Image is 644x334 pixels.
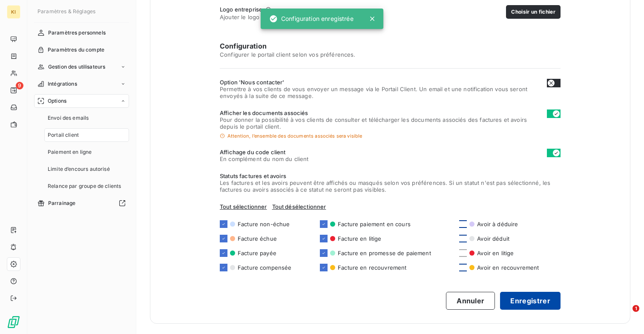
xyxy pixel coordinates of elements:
span: Portail client [48,131,79,139]
a: OptionsEnvoi des emailsPortail clientPaiement en ligneLimite d’encours autoriséRelance par groupe... [34,94,129,193]
span: Parrainage [48,199,76,207]
a: Envoi des emails [44,111,129,125]
span: Facture paiement en cours [338,221,411,227]
button: Choisir un fichier [506,5,561,19]
button: Enregistrer [500,292,561,310]
a: Paramètres personnels [34,26,129,40]
span: Pour donner la possibilité à vos clients de consulter et télécharger les documents associés des f... [220,116,540,130]
span: Permettre à vos clients de vous envoyer un message via le Portail Client. Un email et une notific... [220,86,540,99]
span: Avoir à déduire [477,221,518,227]
span: Tout désélectionner [272,203,326,210]
span: Facture échue [238,235,277,242]
span: Relance par groupe de clients [48,182,121,190]
iframe: Intercom live chat [615,305,635,325]
a: Intégrations [34,77,129,91]
span: Facture en promesse de paiement [338,250,431,256]
span: Options [48,97,66,105]
div: KI [7,5,20,19]
span: Afficher les documents associés [220,109,540,116]
span: Paramètres & Réglages [37,8,95,14]
span: Envoi des emails [48,114,89,122]
span: Facture non-échue [238,221,290,227]
span: Logo entreprise [220,6,262,13]
span: Facture en recouvrement [338,264,406,271]
h6: Configuration [220,41,561,51]
a: Relance par groupe de clients [44,179,129,193]
span: Paramètres du compte [48,46,104,54]
span: Tout sélectionner [220,203,267,210]
span: Limite d’encours autorisé [48,165,110,173]
span: Facture payée [238,250,276,256]
span: Avoir en litige [477,250,514,256]
a: Paramètres du compte [34,43,129,57]
span: Facture en litige [338,235,382,242]
span: Les factures et les avoirs peuvent être affichés ou masqués selon vos préférences. Si un statut n... [220,179,561,193]
span: Intégrations [48,80,77,88]
a: Portail client [44,128,129,142]
img: Logo LeanPay [7,315,20,329]
span: Statuts factures et avoirs [220,173,561,179]
a: Parrainage [34,196,129,210]
span: Attention, l’ensemble des documents associés sera visible [227,133,362,138]
span: Option 'Nous contacter' [220,79,540,86]
span: En complément du nom du client [220,155,309,162]
div: Configuration enregistrée [269,11,354,26]
span: Gestion des utilisateurs [48,63,106,71]
span: 9 [16,82,23,89]
span: Avoir déduit [477,235,509,242]
a: Limite d’encours autorisé [44,162,129,176]
button: Annuler [446,292,495,310]
a: 9 [7,83,20,97]
span: Configurer le portail client selon vos préférences. [220,51,561,58]
span: Paiement en ligne [48,148,92,156]
span: Paramètres personnels [48,29,106,37]
span: Avoir en recouvrement [477,264,539,271]
a: Gestion des utilisateurs [34,60,129,74]
span: Facture compensée [238,264,292,271]
span: Ajouter le logo de votre entreprise [220,14,313,20]
span: 1 [632,305,639,312]
a: Paiement en ligne [44,145,129,159]
span: Affichage du code client [220,149,309,155]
